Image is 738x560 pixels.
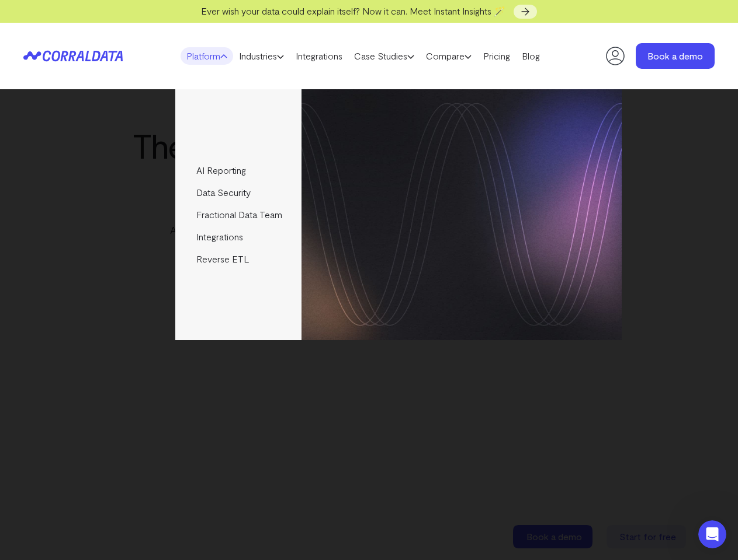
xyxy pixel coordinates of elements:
[201,5,505,16] span: Ever wish your data could explain itself? Now it can. Meet Instant Insights 🪄
[175,204,301,226] a: Fractional Data Team
[290,47,348,65] a: Integrations
[420,47,477,65] a: Compare
[175,159,301,181] a: AI Reporting
[348,47,420,65] a: Case Studies
[175,226,301,248] a: Integrations
[175,181,301,204] a: Data Security
[698,520,726,548] iframe: Intercom live chat
[636,43,715,69] a: Book a demo
[233,47,290,65] a: Industries
[175,248,301,270] a: Reverse ETL
[477,47,516,65] a: Pricing
[181,47,233,65] a: Platform
[516,47,546,65] a: Blog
